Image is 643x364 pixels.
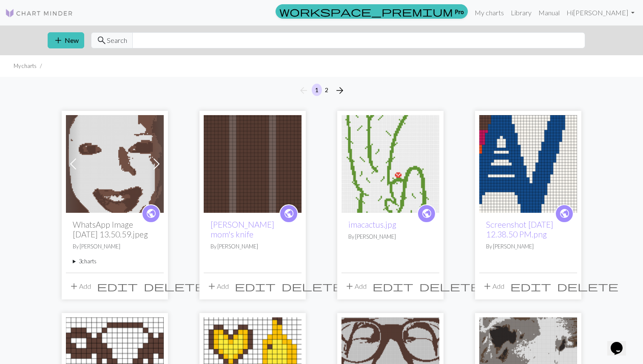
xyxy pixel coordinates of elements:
span: delete [419,280,481,292]
img: Screenshot 2025-03-28 12.38.50 PM.png [479,115,577,213]
span: add [53,34,63,46]
a: cole sprouse's mom's knife [204,159,302,167]
span: edit [373,280,413,292]
img: Logo [5,8,73,18]
span: edit [235,280,276,292]
i: Edit [235,281,276,291]
a: Library [507,4,535,21]
a: Manual [535,4,563,21]
i: Edit [510,281,551,291]
span: delete [282,280,343,292]
img: cole sprouse's mom's knife [204,115,302,213]
button: Add [204,278,232,294]
span: delete [557,280,618,292]
button: Edit [94,278,141,294]
a: public [142,204,160,223]
button: Delete [554,278,621,294]
p: By [PERSON_NAME] [211,243,295,251]
button: Delete [141,278,208,294]
i: Edit [97,281,138,291]
span: edit [97,280,138,292]
span: edit [510,280,551,292]
span: Search [107,35,127,45]
button: Edit [232,278,279,294]
span: public [284,207,294,220]
img: WhatsApp Image 2025-09-01 at 13.50.59.jpeg [66,115,164,213]
a: Pro [276,4,468,19]
span: add [207,280,217,292]
span: search [97,34,107,46]
a: imacactus.jpg [348,220,396,229]
a: public [279,204,298,223]
button: Edit [370,278,416,294]
span: public [146,207,156,220]
a: [PERSON_NAME] mom's knife [211,220,274,239]
span: add [344,280,355,292]
p: By [PERSON_NAME] [73,243,157,251]
a: Copy of IMG-20250605-WA0000.jpg [341,159,439,167]
i: public [146,205,156,222]
nav: Page navigation [295,84,348,97]
a: Hi[PERSON_NAME] [563,4,638,21]
iframe: chat widget [607,330,634,356]
img: Copy of IMG-20250605-WA0000.jpg [341,115,439,213]
span: arrow_forward [335,85,345,96]
i: public [421,205,432,222]
span: delete [144,280,205,292]
span: workspace_premium [279,6,453,17]
button: Add [341,278,370,294]
button: New [48,32,84,48]
button: Add [66,278,94,294]
p: By [PERSON_NAME] [348,233,432,241]
a: WhatsApp Image 2025-09-01 at 13.50.59.jpeg [66,159,164,167]
button: Delete [416,278,484,294]
a: public [417,204,436,223]
span: public [559,207,570,220]
a: public [555,204,574,223]
button: Add [479,278,507,294]
span: add [69,280,79,292]
h2: WhatsApp Image [DATE] 13.50.59.jpeg [73,220,157,239]
i: public [284,205,294,222]
button: Next [331,84,348,97]
i: public [559,205,570,222]
a: Screenshot 2025-03-28 12.38.50 PM.png [479,159,577,167]
button: 2 [321,84,332,96]
li: My charts [14,62,37,70]
span: public [421,207,432,220]
i: Next [335,85,345,96]
button: Edit [507,278,554,294]
i: Edit [373,281,413,291]
a: Screenshot [DATE] 12.38.50 PM.png [486,220,553,239]
span: add [482,280,492,292]
p: By [PERSON_NAME] [486,243,570,251]
a: My charts [471,4,507,21]
summary: 3charts [73,257,157,265]
button: 1 [312,84,322,96]
button: Delete [279,278,346,294]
